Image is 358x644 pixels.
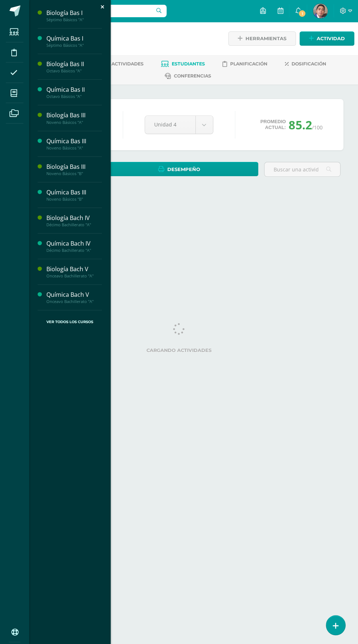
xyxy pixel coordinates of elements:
div: Química Bas III [46,188,102,197]
a: Química Bach IVDécimo Bachillerato "A" [46,239,102,253]
a: Biología Bas ISéptimo Básicos "A" [46,9,102,22]
div: Octavo Básicos "A" [46,68,102,73]
div: Noveno Básicos "A" [46,145,102,151]
div: Biología Bas III [46,111,102,120]
div: Octavo Básicos "A" [46,94,102,99]
a: Química Bach VOnceavo Bachillerato "A" [46,291,102,304]
div: Biología Bas I [46,9,102,17]
a: Biología Bas IIINoveno Básicos "A" [46,111,102,125]
div: Química Bas II [46,86,102,94]
a: Biología Bach IVDécimo Bachillerato "A" [46,214,102,227]
a: Química Bas IIINoveno Básicos "A" [46,137,102,151]
div: Química Bas III [46,137,102,145]
div: Noveno Básicos "A" [46,120,102,125]
a: Biología Bas IIOctavo Básicos "A" [46,60,102,73]
div: Biología Bas III [46,163,102,171]
div: Biología Bas II [46,60,102,68]
a: Biología Bas IIINoveno Básicos "B" [46,163,102,176]
a: Química Bas ISéptimo Básicos "A" [46,34,102,48]
div: Onceavo Bachillerato "A" [46,273,102,279]
div: Onceavo Bachillerato "A" [46,299,102,304]
div: Décimo Bachillerato "A" [46,222,102,227]
div: Noveno Básicos "B" [46,171,102,176]
div: Séptimo Básicos "A" [46,17,102,22]
div: Química Bas I [46,34,102,43]
a: Biología Bach VOnceavo Bachillerato "A" [46,265,102,279]
div: Química Bach V [46,291,102,299]
a: Química Bas IIOctavo Básicos "A" [46,86,102,99]
div: Noveno Básicos "B" [46,197,102,202]
div: Biología Bach V [46,265,102,273]
div: Décimo Bachillerato "A" [46,248,102,253]
div: Química Bach IV [46,239,102,248]
div: Séptimo Básicos "A" [46,43,102,48]
div: Biología Bach IV [46,214,102,222]
a: Química Bas IIINoveno Básicos "B" [46,188,102,202]
a: Ver Todos los Cursos [38,310,102,334]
